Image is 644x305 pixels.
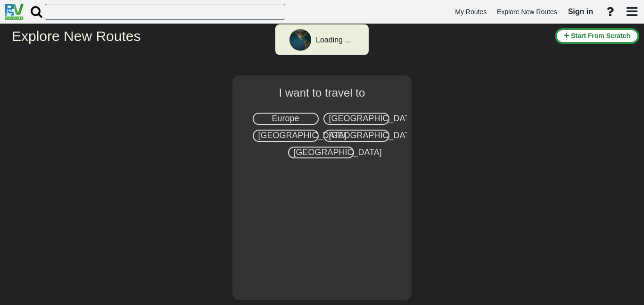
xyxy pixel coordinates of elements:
[329,131,417,140] span: [GEOGRAPHIC_DATA]
[564,2,597,22] a: Sign in
[568,8,593,16] span: Sign in
[316,35,351,46] div: Loading ...
[323,113,389,125] div: [GEOGRAPHIC_DATA]
[571,32,630,40] span: Start From Scratch
[258,131,347,140] span: [GEOGRAPHIC_DATA]
[279,86,365,99] span: I want to travel to
[451,3,491,21] a: My Routes
[5,4,24,20] img: RvPlanetLogo.png
[323,130,389,142] div: [GEOGRAPHIC_DATA]
[12,28,548,44] h2: Explore New Routes
[497,8,557,16] span: Explore New Routes
[555,28,639,44] button: Start From Scratch
[288,147,354,159] div: [GEOGRAPHIC_DATA]
[272,114,299,123] span: Europe
[493,3,561,21] a: Explore New Routes
[253,113,319,125] div: Europe
[253,130,319,142] div: [GEOGRAPHIC_DATA]
[329,114,417,123] span: [GEOGRAPHIC_DATA]
[455,8,487,16] span: My Routes
[294,148,382,157] span: [GEOGRAPHIC_DATA]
